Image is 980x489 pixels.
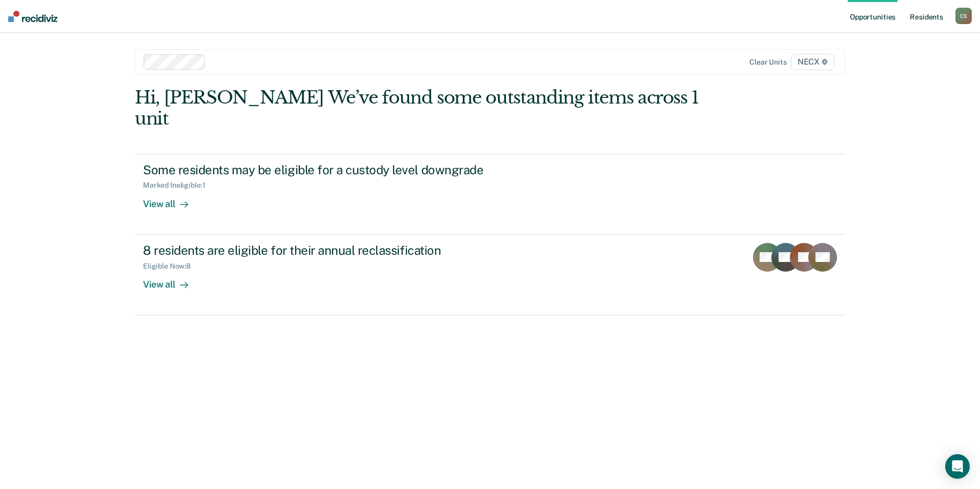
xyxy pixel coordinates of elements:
button: CS [955,8,972,24]
img: Recidiviz [8,11,57,22]
div: Eligible Now : 8 [143,262,199,271]
div: Marked Ineligible : 1 [143,181,213,190]
div: Some residents may be eligible for a custody level downgrade [143,162,503,177]
a: Some residents may be eligible for a custody level downgradeMarked Ineligible:1View all [135,154,845,235]
div: Hi, [PERSON_NAME] We’ve found some outstanding items across 1 unit [135,87,703,129]
span: NECX [791,54,834,70]
div: C S [955,8,972,24]
div: View all [143,190,200,210]
div: Open Intercom Messenger [945,454,970,479]
a: 8 residents are eligible for their annual reclassificationEligible Now:8View all [135,235,845,315]
div: Clear units [749,58,787,67]
div: 8 residents are eligible for their annual reclassification [143,243,503,258]
div: View all [143,270,200,290]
